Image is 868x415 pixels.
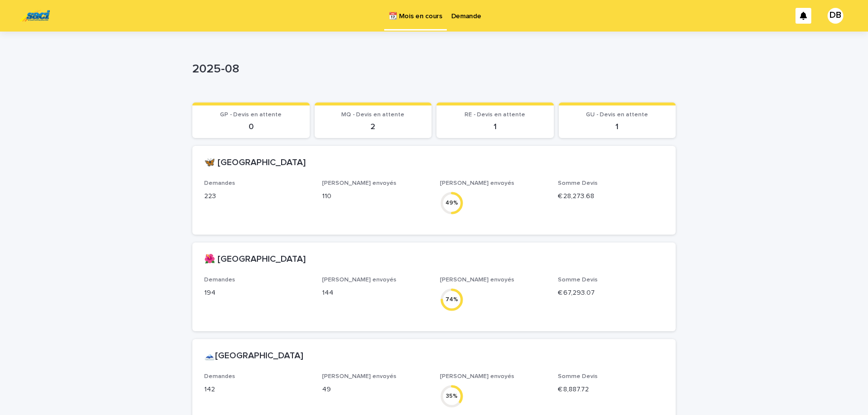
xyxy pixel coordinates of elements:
span: Somme Devis [558,180,598,186]
span: [PERSON_NAME] envoyés [322,180,397,186]
span: RE - Devis en attente [465,112,525,118]
p: 110 [322,191,428,202]
span: GU - Devis en attente [586,112,648,118]
span: [PERSON_NAME] envoyés [440,180,514,186]
span: Somme Devis [558,277,598,283]
span: Demandes [204,180,235,186]
p: € 8,887.72 [558,384,664,395]
p: € 28,273.68 [558,191,664,202]
p: 223 [204,191,310,202]
h2: 🦋 [GEOGRAPHIC_DATA] [204,158,306,169]
span: [PERSON_NAME] envoyés [322,277,397,283]
p: € 67,293.07 [558,288,664,298]
p: 1 [565,122,670,132]
p: 194 [204,288,310,298]
p: 144 [322,288,428,298]
div: 49 % [440,198,464,208]
div: 35 % [440,391,464,401]
span: MQ - Devis en attente [341,112,404,118]
span: [PERSON_NAME] envoyés [440,374,514,380]
span: Demandes [204,374,235,380]
div: DB [828,8,843,24]
p: 2 [321,122,426,132]
span: Somme Devis [558,374,598,380]
span: GP - Devis en attente [220,112,282,118]
p: 49 [322,384,428,395]
span: [PERSON_NAME] envoyés [440,277,514,283]
div: 74 % [440,294,464,305]
img: UC29JcTLQ3GheANZ19ks [20,6,50,26]
p: 0 [198,122,304,132]
h2: 🌺 [GEOGRAPHIC_DATA] [204,254,306,265]
span: [PERSON_NAME] envoyés [322,374,397,380]
p: 2025-08 [192,62,672,76]
h2: 🗻[GEOGRAPHIC_DATA] [204,351,303,362]
p: 142 [204,384,310,395]
span: Demandes [204,277,235,283]
p: 1 [442,122,548,132]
